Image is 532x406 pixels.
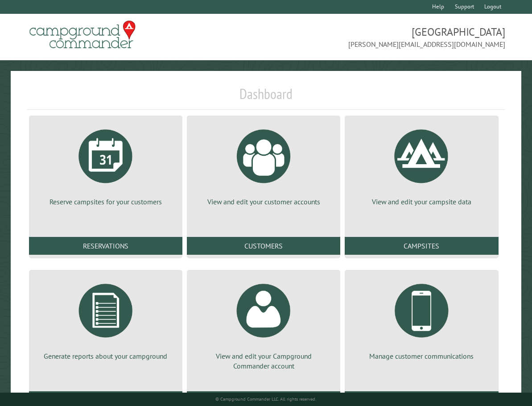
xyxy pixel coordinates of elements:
[27,17,138,52] img: Campground Commander
[198,351,330,371] p: View and edit your Campground Commander account
[266,25,506,50] span: [GEOGRAPHIC_DATA] [PERSON_NAME][EMAIL_ADDRESS][DOMAIN_NAME]
[198,123,330,207] a: View and edit your customer accounts
[355,351,487,361] p: Manage customer communications
[40,277,172,361] a: Generate reports about your campground
[198,277,330,371] a: View and edit your Campground Commander account
[40,351,172,361] p: Generate reports about your campground
[27,85,506,110] h1: Dashboard
[355,197,487,207] p: View and edit your campsite data
[198,197,330,207] p: View and edit your customer accounts
[40,123,172,207] a: Reserve campsites for your customers
[355,277,487,361] a: Manage customer communications
[345,237,498,255] a: Campsites
[29,237,182,255] a: Reservations
[187,237,340,255] a: Customers
[40,197,172,207] p: Reserve campsites for your customers
[355,123,487,207] a: View and edit your campsite data
[215,396,316,402] small: © Campground Commander LLC. All rights reserved.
